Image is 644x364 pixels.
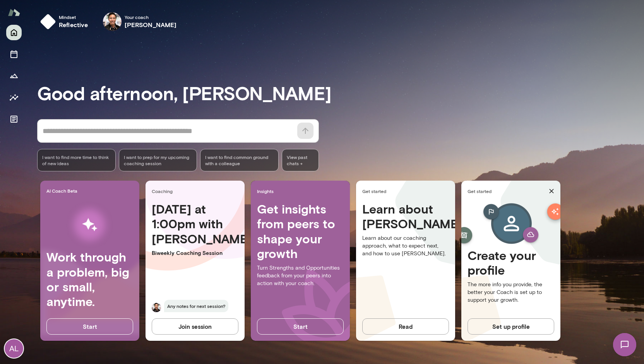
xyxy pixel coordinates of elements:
div: AL [5,339,23,358]
div: I want to prep for my upcoming coaching session [119,149,197,171]
img: Create profile [471,202,551,248]
img: mindset [40,14,56,29]
span: I want to find common ground with a colleague [205,154,274,166]
img: AI Workflows [55,200,124,250]
button: Insights [6,90,22,105]
span: I want to prep for my upcoming coaching session [124,154,192,166]
span: Any notes for next session? [164,300,228,312]
span: AI Coach Beta [46,188,136,194]
span: Mindset [59,14,88,20]
h4: Work through a problem, big or small, anytime. [46,250,133,309]
button: Join session [152,318,238,335]
span: Insights [257,188,347,194]
div: I want to find more time to think of new ideas [37,149,116,171]
div: Albert VillardeYour coach[PERSON_NAME] [98,9,182,34]
h3: Good afternoon, [PERSON_NAME] [37,82,644,104]
span: Get started [468,188,546,194]
h4: Get insights from peers to shape your growth [257,202,344,261]
p: The more info you provide, the better your Coach is set up to support your growth. [468,281,554,304]
img: Albert [152,303,161,312]
span: Get started [362,188,452,194]
button: Mindsetreflective [37,9,94,34]
div: I want to find common ground with a colleague [200,149,279,171]
button: Growth Plan [6,68,22,84]
p: Learn about our coaching approach, what to expect next, and how to use [PERSON_NAME]. [362,234,449,258]
button: Sessions [6,46,22,62]
h6: [PERSON_NAME] [125,20,177,29]
img: Albert Villarde [103,12,122,31]
button: Set up profile [468,318,554,335]
span: Your coach [125,14,177,20]
span: I want to find more time to think of new ideas [42,154,111,166]
p: Biweekly Coaching Session [152,249,238,257]
button: Start [46,318,133,335]
button: Home [6,25,22,40]
h4: Create your profile [468,248,554,278]
span: Coaching [152,188,241,194]
p: Turn Strengths and Opportunities feedback from your peers into action with your coach. [257,264,344,287]
h4: [DATE] at 1:00pm with [PERSON_NAME] [152,202,238,246]
h6: reflective [59,20,88,29]
span: View past chats -> [282,149,319,171]
h4: Learn about [PERSON_NAME] [362,202,449,231]
button: Start [257,318,344,335]
button: Read [362,318,449,335]
button: Documents [6,111,22,127]
img: Mento [8,5,20,20]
